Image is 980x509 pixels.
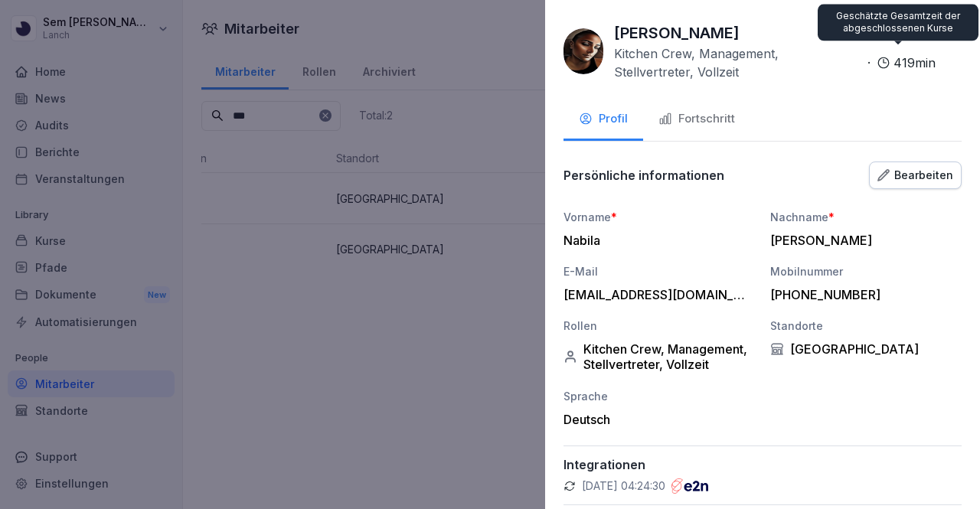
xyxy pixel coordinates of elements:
[671,478,708,494] img: e2n.png
[770,263,962,279] div: Mobilnummer
[893,54,936,72] p: 419 min
[563,263,755,279] div: E-Mail
[563,341,755,372] div: Kitchen Crew, Management, Stellvertreter, Vollzeit
[563,28,603,74] img: lbqg5rbd359cn7pzouma6c8b.png
[770,209,962,225] div: Nachname
[770,318,962,334] div: Standorte
[658,110,735,128] div: Fortschritt
[614,44,861,81] p: Kitchen Crew, Management, Stellvertreter, Vollzeit
[563,318,755,334] div: Rollen
[614,44,936,81] div: ·
[770,341,962,357] div: [GEOGRAPHIC_DATA]
[582,478,665,494] p: [DATE] 04:24:30
[563,388,755,404] div: Sprache
[643,100,750,141] button: Fortschritt
[563,100,643,141] button: Profil
[563,457,962,472] p: Integrationen
[770,233,954,248] div: [PERSON_NAME]
[869,162,962,189] button: Bearbeiten
[563,287,747,302] div: [EMAIL_ADDRESS][DOMAIN_NAME]
[614,21,740,44] p: [PERSON_NAME]
[563,209,755,225] div: Vorname
[563,233,747,248] div: Nabila
[563,168,724,183] p: Persönliche informationen
[579,110,628,128] div: Profil
[877,167,953,184] div: Bearbeiten
[770,287,954,302] div: [PHONE_NUMBER]
[563,412,755,427] div: Deutsch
